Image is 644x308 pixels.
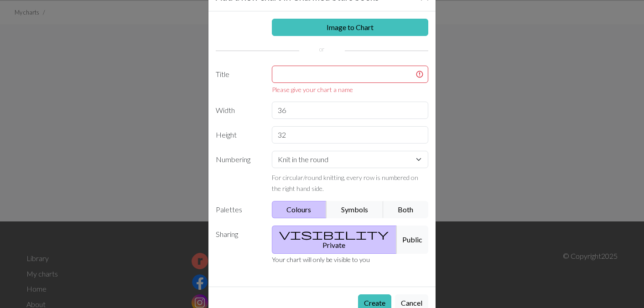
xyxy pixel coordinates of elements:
[210,126,266,144] label: Height
[210,66,266,94] label: Title
[210,201,266,218] label: Palettes
[326,201,384,218] button: Symbols
[383,201,429,218] button: Both
[210,102,266,119] label: Width
[210,226,266,254] label: Sharing
[396,226,428,254] button: Public
[272,85,429,94] div: Please give your chart a name
[272,256,370,263] small: Your chart will only be visible to you
[272,174,418,192] small: For circular/round knitting, every row is numbered on the right hand side.
[272,19,429,36] a: Image to Chart
[279,228,389,241] span: visibility
[210,151,266,194] label: Numbering
[272,201,327,218] button: Colours
[272,226,397,254] button: Private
